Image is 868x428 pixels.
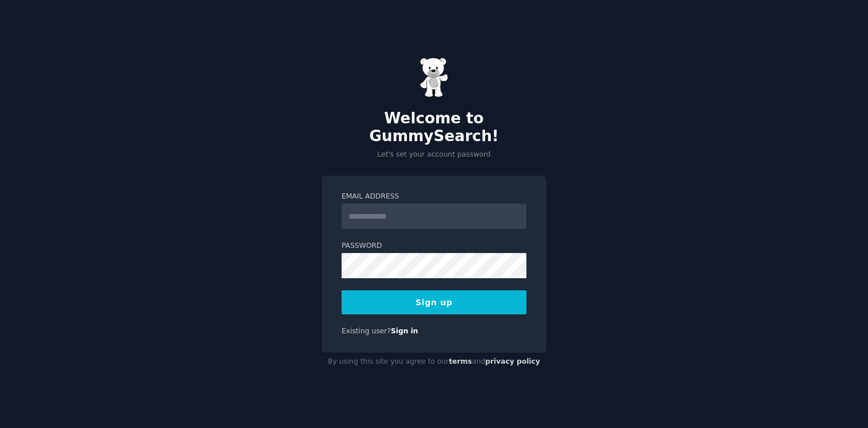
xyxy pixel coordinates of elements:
img: Gummy Bear [420,57,448,98]
a: Sign in [391,327,418,335]
h2: Welcome to GummySearch! [321,110,547,146]
div: By using this site you agree to our and [321,353,547,371]
a: terms [449,357,472,365]
p: Let's set your account password [321,150,547,160]
a: privacy policy [485,357,540,365]
span: Existing user? [342,327,391,335]
label: Email Address [342,192,526,202]
label: Password [342,241,526,251]
button: Sign up [342,290,526,314]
